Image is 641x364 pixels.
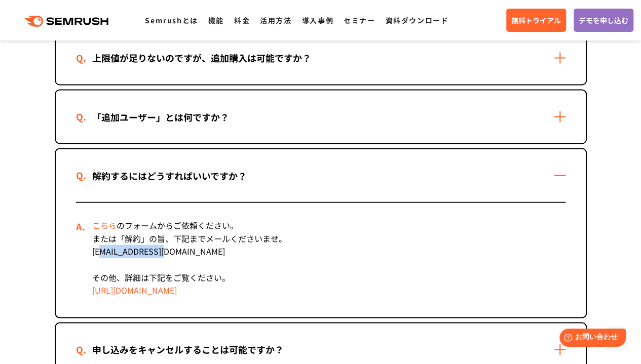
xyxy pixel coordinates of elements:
[260,15,291,25] a: 活用方法
[302,15,333,25] a: 導入事例
[92,219,117,231] a: こちら
[76,168,263,183] div: 解約するにはどうすればいいですか？
[506,9,566,32] a: 無料トライアル
[208,15,224,25] a: 機能
[76,342,300,356] div: 申し込みをキャンセルすることは可能ですか？
[385,15,448,25] a: 資料ダウンロード
[92,284,177,296] a: [URL][DOMAIN_NAME]
[511,15,561,26] span: 無料トライアル
[145,15,198,25] a: Semrushとは
[551,325,630,353] iframe: Help widget launcher
[579,15,628,26] span: デモを申し込む
[76,203,565,317] div: のフォームからご依頼ください。 または「解約」の旨、下記までメールくださいませ。 [EMAIL_ADDRESS][DOMAIN_NAME] その他、詳細は下記をご覧ください。
[76,109,245,124] div: 「追加ユーザー」とは何ですか？
[344,15,375,25] a: セミナー
[234,15,250,25] a: 料金
[76,51,327,65] div: 上限値が足りないのですが、追加購入は可能ですか？
[574,9,633,32] a: デモを申し込む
